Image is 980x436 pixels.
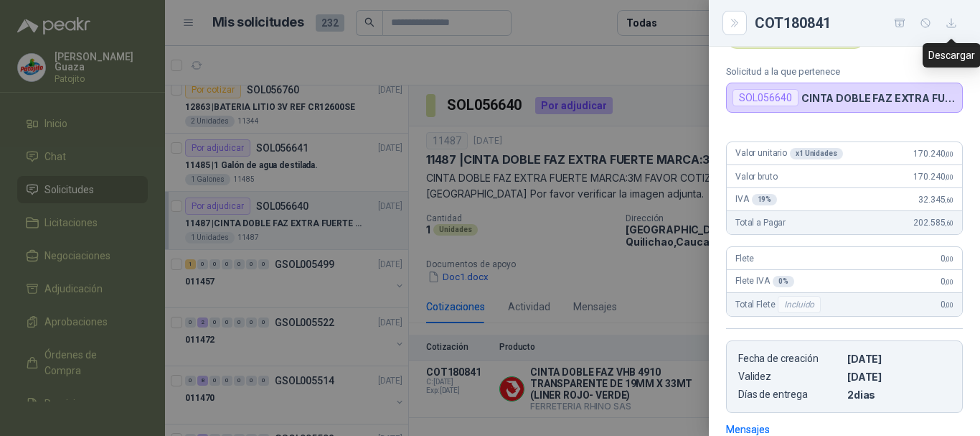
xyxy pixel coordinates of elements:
span: Total a Pagar [735,218,786,228]
span: Flete IVA [735,276,794,287]
span: ,00 [945,278,953,286]
p: [DATE] [847,371,951,383]
div: x 1 Unidades [790,148,843,159]
span: ,60 [945,196,953,204]
span: 0 [941,254,953,264]
span: 170.240 [913,172,953,182]
span: Flete [735,254,754,264]
span: Valor bruto [735,172,777,182]
span: Total Flete [735,296,824,313]
div: SOL056640 [732,89,798,106]
p: CINTA DOBLE FAZ EXTRA FUERTE MARCA:3M [801,92,956,104]
span: ,00 [945,301,953,309]
p: Días de entrega [738,389,842,401]
p: Fecha de creación [738,353,842,365]
button: Close [726,14,743,32]
p: 2 dias [847,389,951,401]
span: 32.345 [918,195,953,205]
span: Valor unitario [735,148,843,159]
div: COT180841 [755,11,963,34]
span: ,00 [945,150,953,158]
span: 170.240 [913,149,953,159]
p: Solicitud a la que pertenece [726,66,963,77]
div: Incluido [778,296,821,313]
div: 0 % [773,276,794,287]
p: [DATE] [847,353,951,365]
span: 202.585 [913,218,953,228]
p: Validez [738,371,842,383]
div: 19 % [752,194,778,205]
span: 0 [941,300,953,310]
span: ,00 [945,173,953,181]
span: IVA [735,194,777,205]
span: ,60 [945,219,953,227]
span: 0 [941,277,953,287]
span: ,00 [945,255,953,263]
